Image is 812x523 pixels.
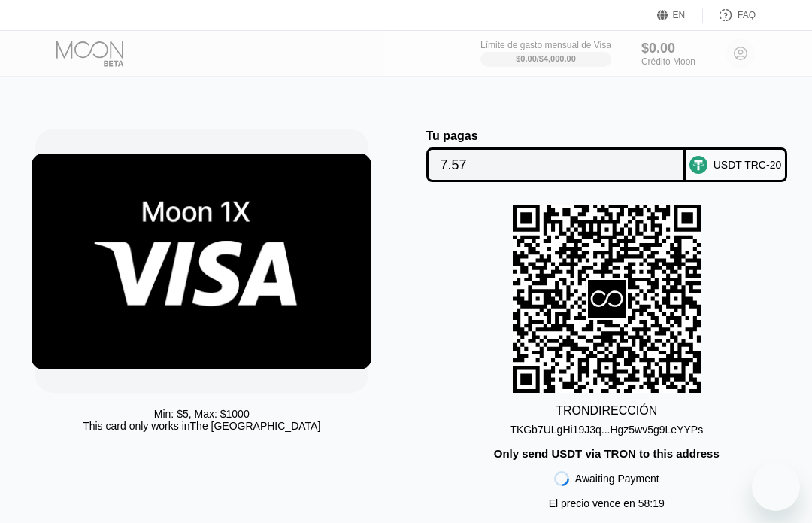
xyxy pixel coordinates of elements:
[638,497,665,509] span: 58 : 19
[480,40,611,50] div: Límite de gasto mensual de Visa
[480,40,611,67] div: Límite de gasto mensual de Visa$0.00/$4,000.00
[83,420,320,432] div: This card only works in The [GEOGRAPHIC_DATA]
[673,10,686,20] div: EN
[426,129,686,143] div: Tu pagas
[154,408,250,420] div: Min: $ 5 , Max: $ 1000
[752,463,800,511] iframe: Botón para iniciar la ventana de mensajería
[657,8,703,23] div: EN
[714,159,782,171] div: USDT TRC-20
[703,8,756,23] div: FAQ
[738,10,756,20] div: FAQ
[421,129,792,182] div: Tu pagasUSDT TRC-20
[516,54,576,63] div: $0.00 / $4,000.00
[510,424,703,436] div: TKGb7ULgHi19J3q...Hgz5wv5g9LeYYPs
[494,447,720,460] div: Only send USDT via TRON to this address
[575,473,659,485] div: Awaiting Payment
[510,418,703,436] div: TKGb7ULgHi19J3q...Hgz5wv5g9LeYYPs
[549,497,665,509] div: El precio vence en
[556,404,657,418] div: TRON DIRECCIÓN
